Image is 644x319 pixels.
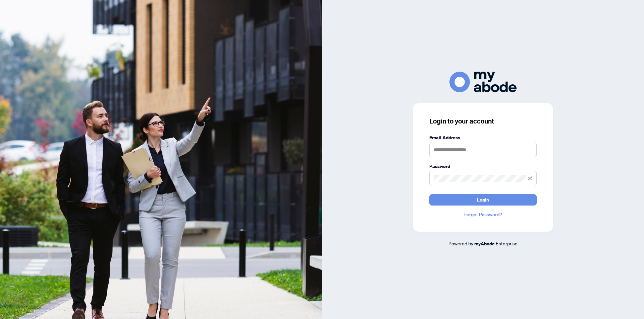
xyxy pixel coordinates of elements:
label: Email Address [429,134,537,141]
span: Login [477,194,489,205]
a: Forgot Password? [429,211,537,218]
label: Password [429,163,537,170]
span: Powered by [448,240,473,246]
a: myAbode [474,240,495,247]
span: Enterprise [496,240,518,246]
button: Login [429,194,537,206]
img: ma-logo [449,72,517,92]
span: eye-invisible [528,176,532,181]
h3: Login to your account [429,116,537,126]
